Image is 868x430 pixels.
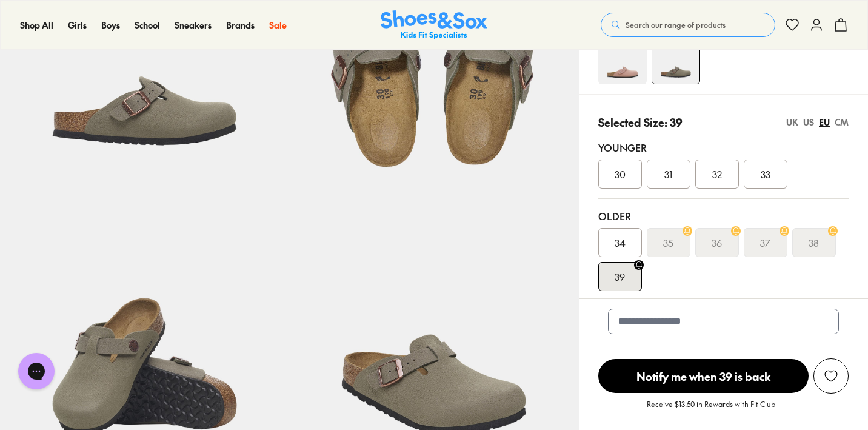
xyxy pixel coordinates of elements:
a: School [135,19,160,32]
span: Notify me when 39 is back [598,359,809,393]
iframe: Gorgias live chat messenger [12,349,61,394]
a: Boys [101,19,120,32]
a: Sneakers [175,19,212,32]
img: 4-549362_1 [598,36,647,84]
div: US [803,116,814,129]
a: Shop All [20,19,53,32]
span: Sale [269,19,287,31]
div: Younger [598,140,849,155]
img: SNS_Logo_Responsive.svg [381,10,487,40]
span: Girls [68,19,87,31]
button: Notify me when 39 is back [598,358,809,394]
button: Add to Wishlist [813,358,849,394]
span: Boys [101,19,120,31]
a: Shoes & Sox [381,10,487,40]
span: 31 [664,167,672,181]
div: UK [786,116,798,129]
span: 34 [615,235,626,250]
span: 30 [615,167,626,181]
span: Sneakers [175,19,212,31]
div: EU [819,116,830,129]
span: 33 [761,167,770,181]
div: Older [598,209,849,223]
s: 38 [809,235,819,250]
a: Sale [269,19,287,32]
span: Search our range of products [626,19,726,30]
s: 39 [615,269,625,284]
a: Girls [68,19,87,32]
s: 35 [663,235,673,250]
s: 37 [760,235,770,250]
button: Search our range of products [601,13,775,37]
p: Selected Size: 39 [598,114,683,130]
div: CM [835,116,849,129]
a: Brands [226,19,255,32]
s: 36 [712,235,722,250]
span: Shop All [20,19,53,31]
p: Receive $13.50 in Rewards with Fit Club [647,398,775,420]
span: 32 [712,167,722,181]
span: Brands [226,19,255,31]
img: 4-549357_1 [652,36,699,84]
span: School [135,19,160,31]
